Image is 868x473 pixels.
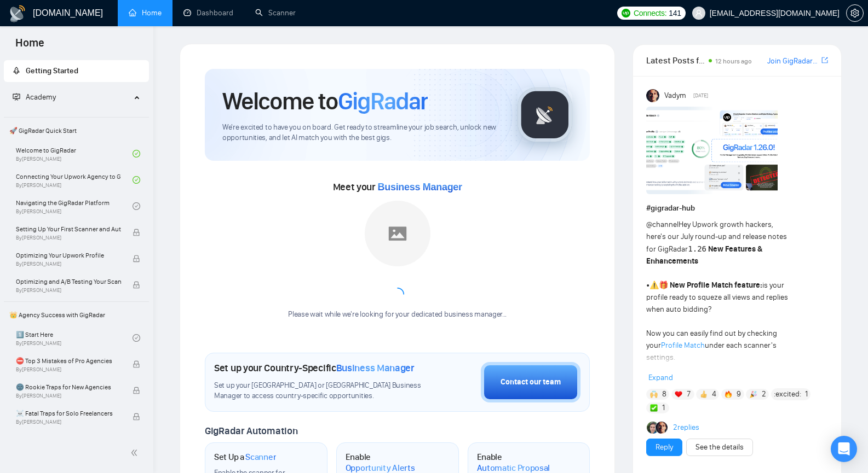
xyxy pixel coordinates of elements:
[650,390,658,398] img: 🙌
[7,35,53,58] span: Home
[16,261,121,267] span: By [PERSON_NAME]
[16,194,133,218] a: Navigating the GigRadar PlatformBy[PERSON_NAME]
[715,57,752,65] span: 12 hours ago
[133,255,140,262] span: lock
[646,220,679,229] span: @channel
[133,281,140,289] span: lock
[481,362,580,402] button: Contact our team
[661,341,705,350] a: Profile Match
[338,86,428,116] span: GigRadar
[846,9,864,17] a: setting
[646,107,778,194] img: F09AC4U7ATU-image.png
[805,389,808,400] span: 1
[646,89,659,102] img: Vadym
[821,55,828,66] a: export
[737,389,741,400] span: 9
[183,8,233,17] a: dashboardDashboard
[16,250,121,261] span: Optimizing Your Upwork Profile
[622,9,630,17] img: upwork-logo.png
[646,439,682,456] button: Reply
[700,390,708,398] img: 👍
[13,67,20,74] span: rocket
[501,376,561,388] div: Contact our team
[750,390,757,398] img: 🎉
[693,91,708,101] span: [DATE]
[5,304,148,326] span: 👑 Agency Success with GigRadar
[16,224,121,235] span: Setting Up Your First Scanner and Auto-Bidder
[16,393,121,399] span: By [PERSON_NAME]
[133,387,140,394] span: lock
[222,122,500,143] span: We're excited to have you on board. Get ready to streamline your job search, unlock new opportuni...
[13,92,56,102] span: Academy
[646,202,828,214] h1: # gigradar-hub
[245,452,276,463] span: Scanner
[214,452,276,463] h1: Set Up a
[133,202,140,210] span: check-circle
[133,413,140,421] span: lock
[821,56,828,65] span: export
[16,355,121,366] span: ⛔ Top 3 Mistakes of Pro Agencies
[831,436,857,462] div: Open Intercom Messenger
[669,7,681,19] span: 141
[662,402,665,413] span: 1
[695,9,703,17] span: user
[346,452,423,473] h1: Enable
[767,55,819,67] a: Join GigRadar Slack Community
[333,181,462,193] span: Meet your
[129,8,162,17] a: homeHome
[16,276,121,287] span: Optimizing and A/B Testing Your Scanner for Better Results
[133,360,140,368] span: lock
[16,408,121,419] span: ☠️ Fatal Traps for Solo Freelancers
[16,235,121,241] span: By [PERSON_NAME]
[16,419,121,425] span: By [PERSON_NAME]
[281,310,513,320] div: Please wait while we're looking for your dedicated business manager...
[390,287,404,301] span: loading
[133,229,140,236] span: lock
[725,390,732,398] img: 🔥
[695,441,744,453] a: See the details
[664,90,686,102] span: Vadym
[673,422,699,433] a: 2replies
[648,373,673,382] span: Expand
[4,60,149,82] li: Getting Started
[670,281,762,290] strong: New Profile Match feature:
[686,439,753,456] button: See the details
[847,9,863,17] span: setting
[16,326,133,350] a: 1️⃣ Start HereBy[PERSON_NAME]
[214,381,426,401] span: Set up your [GEOGRAPHIC_DATA] or [GEOGRAPHIC_DATA] Business Manager to access country-specific op...
[13,93,20,101] span: fund-projection-screen
[687,389,691,400] span: 7
[130,447,141,458] span: double-left
[846,4,864,22] button: setting
[16,142,133,166] a: Welcome to GigRadarBy[PERSON_NAME]
[16,366,121,373] span: By [PERSON_NAME]
[133,334,140,342] span: check-circle
[214,362,415,374] h1: Set up your Country-Specific
[365,201,430,266] img: placeholder.png
[16,287,121,294] span: By [PERSON_NAME]
[133,176,140,184] span: check-circle
[518,87,572,142] img: gigradar-logo.png
[646,54,705,67] span: Latest Posts from the GigRadar Community
[9,5,26,22] img: logo
[774,388,801,400] span: :excited:
[336,362,415,374] span: Business Manager
[675,390,682,398] img: ❤️
[5,120,148,142] span: 🚀 GigRadar Quick Start
[762,389,766,400] span: 2
[16,168,133,192] a: Connecting Your Upwork Agency to GigRadarBy[PERSON_NAME]
[255,8,296,17] a: searchScanner
[688,244,706,253] code: 1.26
[26,92,56,102] span: Academy
[712,389,716,400] span: 4
[656,441,673,453] a: Reply
[133,150,140,157] span: check-circle
[26,66,78,75] span: Getting Started
[662,389,666,400] span: 8
[650,404,658,412] img: ✅
[222,86,428,116] h1: Welcome to
[634,7,666,19] span: Connects:
[659,281,668,290] span: 🎁
[649,281,659,290] span: ⚠️
[647,422,659,434] img: Alex B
